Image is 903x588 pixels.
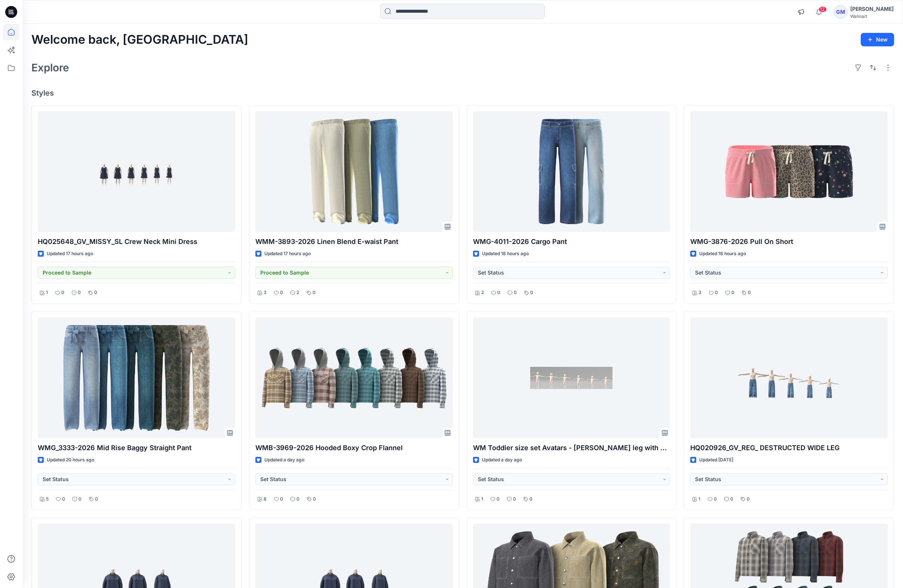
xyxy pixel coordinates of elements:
[38,443,235,453] p: WMG_3333-2026 Mid Rise Baggy Straight Pant
[280,289,283,297] p: 0
[38,236,235,247] p: HQ025648_GV_MISSY_SL Crew Neck Mini Dress
[698,495,700,503] p: 1
[46,289,48,297] p: 1
[529,495,532,503] p: 0
[690,443,888,453] p: HQ020926_GV_REG_ DESTRUCTED WIDE LEG
[255,236,453,247] p: WMM-3893-2026 Linen Blend E-waist Pant
[94,289,97,297] p: 0
[62,495,65,503] p: 0
[850,13,894,19] div: Walmart
[481,495,483,503] p: 1
[861,33,894,46] button: New
[473,111,670,232] a: WMG-4011-2026 Cargo Pant
[297,495,300,503] p: 0
[497,495,500,503] p: 0
[514,289,517,297] p: 0
[31,33,248,47] h2: Welcome back, [GEOGRAPHIC_DATA]
[530,289,533,297] p: 0
[313,495,316,503] p: 0
[850,4,894,13] div: [PERSON_NAME]
[264,495,267,503] p: 8
[747,495,750,503] p: 0
[497,289,500,297] p: 0
[690,111,888,232] a: WMG-3876-2026 Pull On Short
[255,111,453,232] a: WMM-3893-2026 Linen Blend E-waist Pant
[473,236,670,247] p: WMG-4011-2026 Cargo Pant
[47,456,94,464] p: Updated 20 hours ago
[31,62,69,74] h2: Explore
[730,495,733,503] p: 0
[473,318,670,438] a: WM Toddler size set Avatars - streight leg with Diaper 18M - 5T
[313,289,316,297] p: 0
[38,318,235,438] a: WMG_3333-2026 Mid Rise Baggy Straight Pant
[714,495,717,503] p: 0
[748,289,751,297] p: 0
[699,456,733,464] p: Updated [DATE]
[482,250,529,258] p: Updated 18 hours ago
[95,495,98,503] p: 0
[690,236,888,247] p: WMG-3876-2026 Pull On Short
[255,443,453,453] p: WMB-3969-2026 Hooded Boxy Crop Flannel
[297,289,299,297] p: 2
[38,111,235,232] a: HQ025648_GV_MISSY_SL Crew Neck Mini Dress
[280,495,283,503] p: 0
[78,289,81,297] p: 0
[47,250,93,258] p: Updated 17 hours ago
[255,318,453,438] a: WMB-3969-2026 Hooded Boxy Crop Flannel
[731,289,734,297] p: 0
[698,289,701,297] p: 3
[264,250,311,258] p: Updated 17 hours ago
[690,318,888,438] a: HQ020926_GV_REG_ DESTRUCTED WIDE LEG
[46,495,49,503] p: 5
[715,289,718,297] p: 0
[31,89,894,98] h4: Styles
[481,289,484,297] p: 2
[79,495,82,503] p: 0
[834,5,847,19] div: GM
[473,443,670,453] p: WM Toddler size set Avatars - [PERSON_NAME] leg with Diaper 18M - 5T
[818,6,827,12] span: 12
[264,289,267,297] p: 3
[699,250,746,258] p: Updated 18 hours ago
[264,456,304,464] p: Updated a day ago
[61,289,64,297] p: 0
[513,495,516,503] p: 0
[482,456,522,464] p: Updated a day ago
